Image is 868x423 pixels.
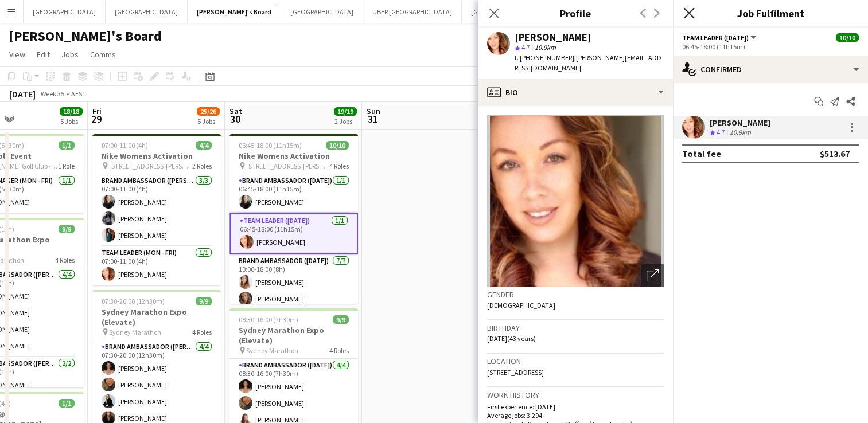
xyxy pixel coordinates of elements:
span: 1/1 [59,141,75,150]
div: 10.9km [727,128,753,138]
h3: Sydney Marathon Expo (Elevate) [229,325,358,346]
span: 4 Roles [192,328,212,336]
button: Team Leader ([DATE]) [682,33,758,42]
span: View [9,49,25,60]
span: 07:30-20:00 (12h30m) [102,297,165,305]
button: [PERSON_NAME]'s Board [188,1,281,23]
span: 1/1 [59,399,75,408]
span: 4 Roles [329,346,349,355]
span: 25/26 [197,107,220,116]
span: 31 [365,112,380,126]
h1: [PERSON_NAME]'s Board [9,28,162,45]
h3: Birthday [487,323,664,333]
h3: Work history [487,390,664,400]
span: 4/4 [196,141,212,150]
span: 06:45-18:00 (11h15m) [239,141,302,150]
span: 4 Roles [55,256,75,264]
h3: Sydney Marathon Expo (Elevate) [92,307,221,327]
div: Open photos pop-in [641,264,664,287]
button: [GEOGRAPHIC_DATA] [24,1,106,23]
span: 9/9 [59,225,75,233]
app-card-role: Brand Ambassador ([DATE])1/106:45-18:00 (11h15m)[PERSON_NAME] [229,174,358,213]
div: [PERSON_NAME] [515,32,591,42]
app-card-role: Brand Ambassador ([DATE])7/710:00-18:00 (8h)[PERSON_NAME][PERSON_NAME] [229,254,358,393]
span: 07:00-11:00 (4h) [102,141,148,150]
span: 4 Roles [329,162,349,170]
span: Sydney Marathon [246,346,298,355]
div: Total fee [682,148,721,159]
app-card-role: Brand Ambassador ([PERSON_NAME])3/307:00-11:00 (4h)[PERSON_NAME][PERSON_NAME][PERSON_NAME] [92,174,221,246]
span: 10/10 [836,33,859,42]
span: Comms [90,49,116,60]
a: Edit [32,47,55,62]
a: Comms [85,47,120,62]
span: [DEMOGRAPHIC_DATA] [487,301,555,310]
span: t. [PHONE_NUMBER] [515,53,574,62]
span: 19/19 [334,107,357,116]
div: 2 Jobs [334,117,356,126]
span: 4.7 [717,128,725,136]
a: View [5,47,30,62]
span: Fri [92,106,102,116]
app-card-role: Team Leader ([DATE])1/106:45-18:00 (11h15m)[PERSON_NAME] [229,213,358,254]
span: [DATE] (43 years) [487,334,536,343]
span: Jobs [61,49,79,60]
button: [GEOGRAPHIC_DATA]/Gold Coast Winter [462,1,598,23]
span: Sat [229,106,242,116]
div: [DATE] [9,88,36,100]
span: [STREET_ADDRESS] [487,368,544,377]
span: | [PERSON_NAME][EMAIL_ADDRESS][DOMAIN_NAME] [515,53,661,72]
h3: Gender [487,289,664,300]
div: AEST [71,89,86,98]
span: 30 [228,112,242,126]
div: Bio [478,79,673,106]
span: [STREET_ADDRESS][PERSON_NAME] [109,162,192,170]
div: [PERSON_NAME] [710,117,770,128]
div: $513.67 [820,148,850,159]
span: [STREET_ADDRESS][PERSON_NAME] [246,162,329,170]
span: 9/9 [196,297,212,305]
span: 9/9 [333,315,349,324]
img: Crew avatar or photo [487,115,664,287]
span: Edit [37,49,50,60]
h3: Nike Womens Activation [92,151,221,161]
span: 2 Roles [192,162,212,170]
button: UBER [GEOGRAPHIC_DATA] [363,1,462,23]
span: Sun [367,106,380,116]
span: Sydney Marathon [109,328,161,336]
span: 10.9km [532,43,558,52]
span: Team Leader (Saturday) [682,33,749,42]
h3: Nike Womens Activation [229,151,358,161]
div: 5 Jobs [197,117,219,126]
p: Average jobs: 3.294 [487,411,664,420]
span: 08:30-16:00 (7h30m) [239,315,298,324]
span: 1 Role [58,162,75,170]
h3: Job Fulfilment [673,6,868,21]
span: 4.7 [521,43,530,52]
div: 5 Jobs [60,117,82,126]
span: 18/18 [60,107,83,116]
a: Jobs [57,47,83,62]
span: Week 35 [38,89,67,98]
app-card-role: Team Leader (Mon - Fri)1/107:00-11:00 (4h)[PERSON_NAME] [92,246,221,285]
app-job-card: 06:45-18:00 (11h15m)10/10Nike Womens Activation [STREET_ADDRESS][PERSON_NAME]4 RolesBrand Ambassa... [229,134,358,304]
span: 10/10 [326,141,349,150]
span: 29 [91,112,102,126]
div: Confirmed [673,56,868,83]
p: First experience: [DATE] [487,402,664,411]
h3: Location [487,356,664,366]
h3: Profile [478,6,673,21]
div: 06:45-18:00 (11h15m) [682,42,859,51]
button: [GEOGRAPHIC_DATA] [106,1,188,23]
button: [GEOGRAPHIC_DATA] [281,1,363,23]
app-job-card: 07:00-11:00 (4h)4/4Nike Womens Activation [STREET_ADDRESS][PERSON_NAME]2 RolesBrand Ambassador ([... [92,134,221,285]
